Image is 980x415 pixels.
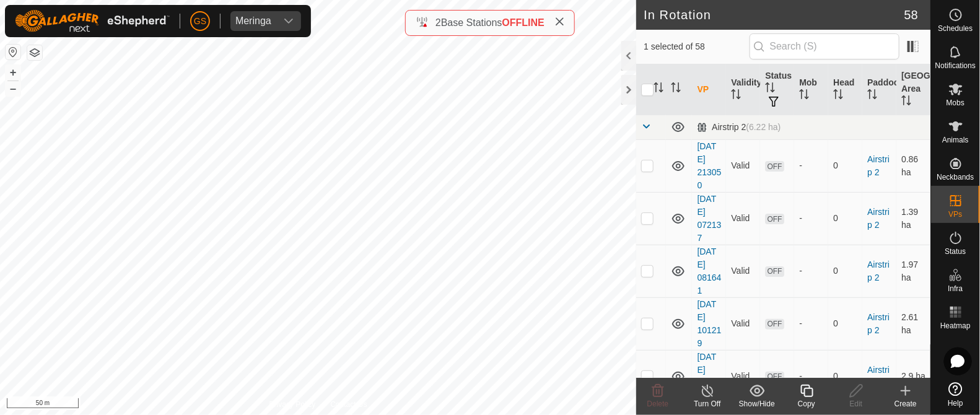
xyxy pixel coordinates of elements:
[235,16,271,26] div: Meringa
[765,319,784,330] span: OFF
[782,398,831,409] div: Copy
[746,122,781,132] span: (6.22 ha)
[831,398,881,409] div: Edit
[799,91,809,101] p-sorticon: Activate to sort
[15,10,170,32] img: Gallagher Logo
[732,398,782,409] div: Show/Hide
[896,350,930,403] td: 2.9 ha
[647,400,669,408] span: Delete
[867,365,890,388] a: Airstrip 2
[6,65,20,80] button: +
[6,81,20,96] button: –
[683,398,732,409] div: Turn Off
[697,194,721,243] a: [DATE] 072137
[945,248,966,255] span: Status
[644,40,749,53] span: 1 selected of 58
[896,64,930,115] th: [GEOGRAPHIC_DATA] Area
[276,11,301,31] div: dropdown trigger
[828,64,862,115] th: Head
[726,64,760,115] th: Validity
[937,173,974,181] span: Neckbands
[867,207,890,230] a: Airstrip 2
[931,377,980,412] a: Help
[942,136,969,144] span: Animals
[654,84,663,94] p-sorticon: Activate to sort
[799,264,823,277] div: -
[435,17,441,28] span: 2
[867,260,890,282] a: Airstrip 2
[948,285,963,292] span: Infra
[765,372,784,382] span: OFF
[896,192,930,245] td: 1.39 ha
[194,15,206,28] span: GS
[27,45,42,60] button: Map Layers
[697,247,721,295] a: [DATE] 081641
[867,154,890,177] a: Airstrip 2
[726,350,760,403] td: Valid
[671,84,681,94] p-sorticon: Activate to sort
[862,64,896,115] th: Paddock
[794,64,828,115] th: Mob
[948,211,962,218] span: VPs
[896,139,930,192] td: 0.86 ha
[726,139,760,192] td: Valid
[828,139,862,192] td: 0
[726,192,760,245] td: Valid
[697,299,721,348] a: [DATE] 101219
[765,214,784,224] span: OFF
[697,141,721,190] a: [DATE] 213050
[441,17,502,28] span: Base Stations
[799,370,823,383] div: -
[502,17,545,28] span: OFFLINE
[726,297,760,350] td: Valid
[269,399,316,410] a: Privacy Policy
[828,192,862,245] td: 0
[896,245,930,297] td: 1.97 ha
[230,11,276,31] span: Meringa
[765,266,784,277] span: OFF
[731,91,741,101] p-sorticon: Activate to sort
[867,91,877,101] p-sorticon: Activate to sort
[948,400,963,407] span: Help
[799,212,823,225] div: -
[833,91,843,101] p-sorticon: Activate to sort
[947,99,965,107] span: Mobs
[765,84,775,94] p-sorticon: Activate to sort
[867,312,890,335] a: Airstrip 2
[799,317,823,330] div: -
[697,352,721,401] a: [DATE] 072243
[904,6,918,24] span: 58
[697,122,781,133] div: Airstrip 2
[799,159,823,172] div: -
[760,64,794,115] th: Status
[726,245,760,297] td: Valid
[828,350,862,403] td: 0
[765,161,784,172] span: OFF
[750,33,899,59] input: Search (S)
[692,64,726,115] th: VP
[6,45,20,59] button: Reset Map
[938,25,973,32] span: Schedules
[881,398,930,409] div: Create
[644,7,904,22] h2: In Rotation
[940,322,971,330] span: Heatmap
[828,297,862,350] td: 0
[896,297,930,350] td: 2.61 ha
[330,399,367,410] a: Contact Us
[935,62,976,69] span: Notifications
[901,97,911,107] p-sorticon: Activate to sort
[828,245,862,297] td: 0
